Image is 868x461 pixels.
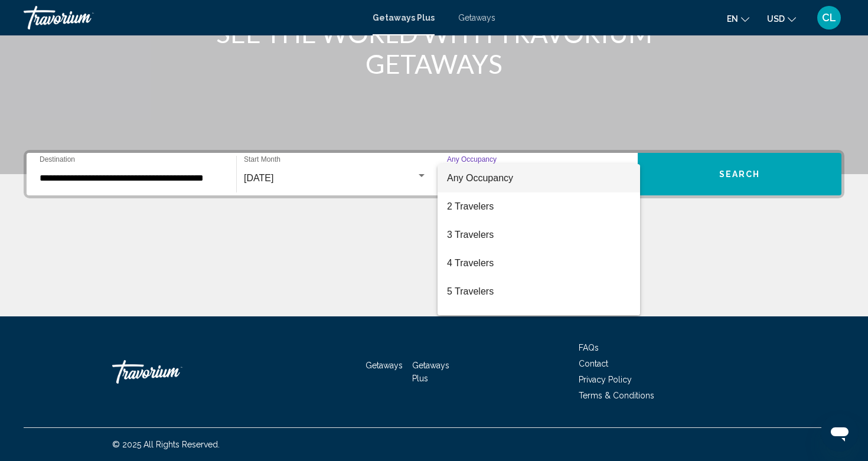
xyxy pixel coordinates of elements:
[447,221,631,249] span: 3 Travelers
[447,192,631,221] span: 2 Travelers
[447,306,631,334] span: 6 Travelers
[447,173,513,183] span: Any Occupancy
[447,249,631,277] span: 4 Travelers
[821,414,859,452] iframe: Button to launch messaging window
[447,277,631,306] span: 5 Travelers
